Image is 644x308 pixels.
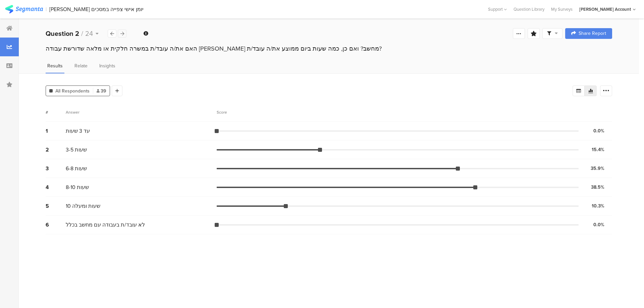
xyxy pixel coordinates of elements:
span: 39 [97,87,106,95]
span: לא עובד/ת בעבודה עם מחשב בכלל [66,221,145,229]
div: 1 [46,127,66,135]
div: 6 [46,221,66,229]
div: 3 [46,165,66,172]
div: 0.0% [593,221,604,228]
span: 3-5 שעות [66,146,87,153]
span: עד 3 שעות [66,127,90,135]
span: / [81,28,83,39]
span: 6-8 שעות [66,165,87,172]
div: האם את/ה עובד/ת במשרה חלקית או מלאה שדורשת עבודה [PERSON_NAME] מחשב? ואם כן, כמה שעות ביום ממוצע ... [46,44,612,53]
div: 5 [46,202,66,210]
span: 24 [85,28,93,39]
div: [PERSON_NAME] Account [579,6,631,12]
span: 8-10 שעות [66,183,89,191]
a: My Surveys [548,6,576,12]
span: Relate [74,62,88,69]
div: Answer [66,109,79,115]
span: Insights [99,62,115,69]
a: Question Library [510,6,548,12]
div: 38.5% [591,184,604,191]
div: # [46,109,66,115]
div: 35.9% [591,165,604,172]
div: 10.3% [592,202,604,209]
div: [PERSON_NAME] יומן אישי צפייה במסכים [49,6,144,12]
span: All Respondents [55,87,90,95]
img: segmanta logo [5,5,43,13]
div: Support [488,4,507,14]
div: 0.0% [593,127,604,134]
div: 4 [46,183,66,191]
b: Question 2 [46,28,79,39]
div: | [46,5,47,13]
div: 2 [46,146,66,153]
div: Score [217,109,231,115]
span: 10 שעות ומעלה [66,202,100,210]
span: Share Report [579,31,606,36]
span: Results [47,62,63,69]
div: 15.4% [592,146,604,153]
